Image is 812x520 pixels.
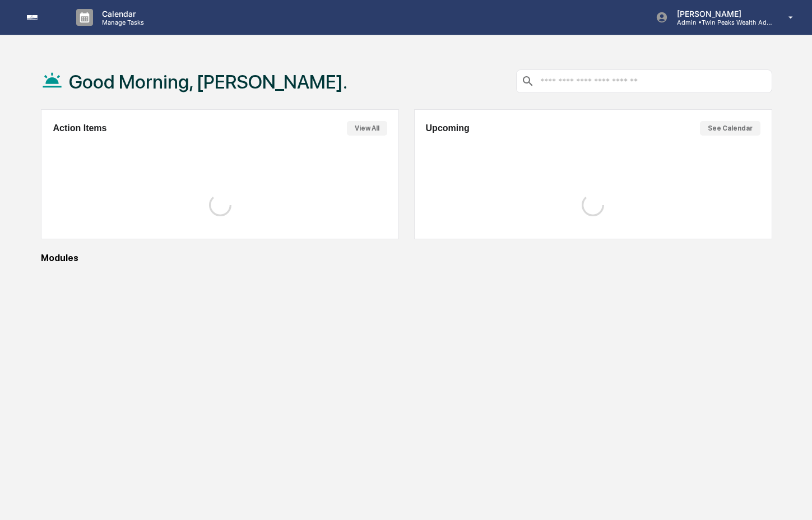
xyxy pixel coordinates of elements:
[668,9,772,18] p: [PERSON_NAME]
[27,15,54,19] img: logo
[53,123,106,133] h2: Action Items
[41,253,772,263] div: Modules
[93,9,150,18] p: Calendar
[93,18,150,26] p: Manage Tasks
[69,71,347,93] h1: Good Morning, [PERSON_NAME].
[700,121,760,136] button: See Calendar
[426,123,470,133] h2: Upcoming
[347,121,387,136] button: View All
[668,18,772,26] p: Admin • Twin Peaks Wealth Advisors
